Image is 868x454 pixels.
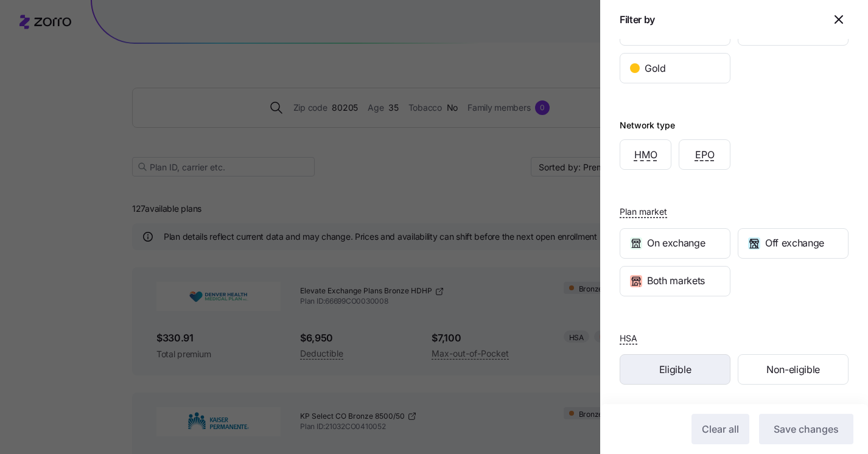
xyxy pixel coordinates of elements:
[647,273,705,288] span: Both markets
[620,332,637,344] span: HSA
[774,422,839,436] span: Save changes
[659,362,691,377] span: Eligible
[620,13,819,26] h1: Filter by
[645,61,666,76] span: Gold
[647,236,705,251] span: On exchange
[634,147,657,162] span: HMO
[691,414,749,444] button: Clear all
[695,147,715,162] span: EPO
[702,422,739,436] span: Clear all
[765,236,824,251] span: Off exchange
[766,362,820,377] span: Non-eligible
[620,206,667,218] span: Plan market
[620,119,675,132] div: Network type
[759,414,853,444] button: Save changes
